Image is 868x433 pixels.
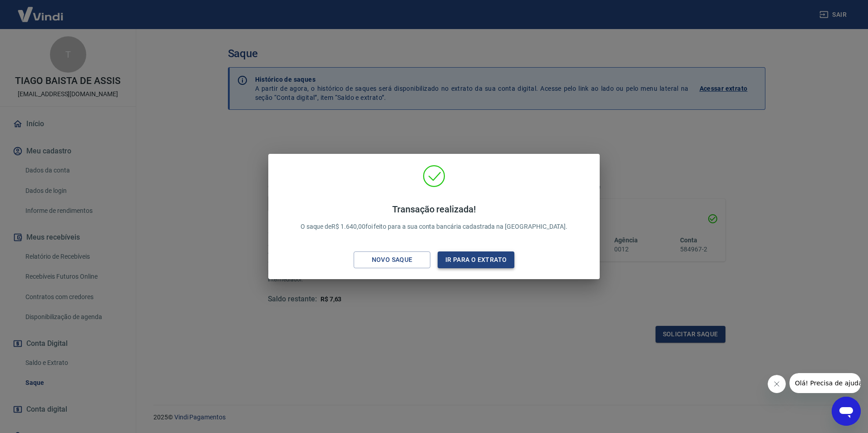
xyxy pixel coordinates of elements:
[301,204,568,231] p: O saque de R$ 1.640,00 foi feito para a sua conta bancária cadastrada na [GEOGRAPHIC_DATA].
[438,251,514,268] button: Ir para o extrato
[361,254,424,266] div: Novo saque
[832,397,861,426] iframe: Botão para abrir a janela de mensagens
[354,251,430,268] button: Novo saque
[789,373,861,393] iframe: Mensagem da empresa
[301,204,568,215] h4: Transação realizada!
[5,6,76,14] span: Olá! Precisa de ajuda?
[768,375,786,393] iframe: Fechar mensagem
